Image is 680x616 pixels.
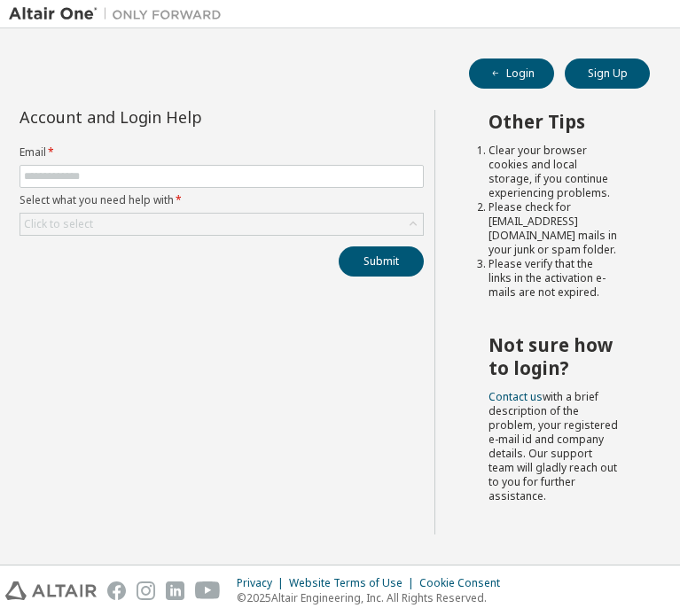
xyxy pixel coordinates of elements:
[419,576,511,590] div: Cookie Consent
[20,110,343,124] div: Account and Login Help
[289,576,419,590] div: Website Terms of Use
[469,58,554,89] button: Login
[9,5,231,23] img: Altair One
[489,389,618,503] span: with a brief description of the problem, your registered e-mail id and company details. Our suppo...
[237,576,289,590] div: Privacy
[489,110,618,133] h2: Other Tips
[339,246,424,277] button: Submit
[489,333,618,380] h2: Not sure how to login?
[489,200,618,257] li: Please check for [EMAIL_ADDRESS][DOMAIN_NAME] mails in your junk or spam folder.
[137,581,155,600] img: instagram.svg
[489,144,618,200] li: Clear your browser cookies and local storage, if you continue experiencing problems.
[565,58,650,89] button: Sign Up
[195,581,221,600] img: youtube.svg
[5,581,97,600] img: altair_logo.svg
[237,590,511,605] p: © 2025 Altair Engineering, Inc. All Rights Reserved.
[166,581,184,600] img: linkedin.svg
[20,214,423,235] div: Click to select
[20,145,424,160] label: Email
[24,217,93,231] div: Click to select
[489,389,543,404] a: Contact us
[489,257,618,300] li: Please verify that the links in the activation e-mails are not expired.
[20,193,424,207] label: Select what you need help with
[107,581,126,600] img: facebook.svg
